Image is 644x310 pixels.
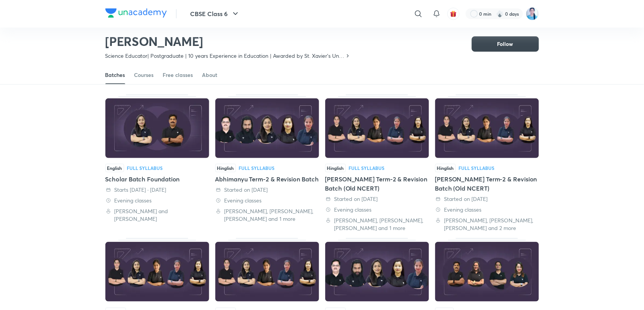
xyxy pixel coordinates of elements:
img: Thumbnail [435,98,539,158]
span: Hinglish [215,164,236,172]
img: streak [496,10,504,18]
div: Abhimanyu Term-2 & Revision Batch [215,95,319,232]
div: Started on 24 Sep 2025 [215,186,319,194]
a: Batches [105,66,125,84]
div: Evening classes [215,197,319,204]
div: Scholar Batch Foundation [105,95,209,232]
div: Starts today · 4 Oct 2025 [105,186,209,194]
div: Evening classes [435,206,539,214]
div: Neha Bhangdiya, Diksha Bhuwalka, Pooja Shah and 2 more [435,217,539,232]
div: Scholar Batch Foundation [105,175,209,184]
div: Full Syllabus [127,166,163,170]
div: [PERSON_NAME] Term-2 & Revision Batch (Old NCERT) [325,175,429,193]
div: Sikandar Baig, Diksha Bhuwalka, Prashant Nikam and 1 more [215,207,319,223]
div: Batches [105,71,125,79]
div: Neha Bhangdiya, Diksha Bhuwalka, Pooja Shah and 1 more [325,217,429,232]
a: Free classes [163,66,193,84]
img: Thumbnail [325,242,429,302]
img: avatar [450,10,457,17]
div: Abhimanyu Term-2 & Revision Batch [215,175,319,184]
img: Thumbnail [215,242,319,302]
img: Thumbnail [105,98,209,158]
div: [PERSON_NAME] Term-2 & Revision Batch (Old NCERT) [435,175,539,193]
div: Evening classes [325,206,429,214]
img: Company Logo [105,8,167,18]
span: Hinglish [435,164,456,172]
div: Courses [134,71,154,79]
div: About [202,71,218,79]
span: English [105,164,124,172]
div: Evening classes [105,197,209,204]
div: Full Syllabus [349,166,385,170]
div: Full Syllabus [239,166,275,170]
div: Free classes [163,71,193,79]
span: Hinglish [325,164,346,172]
span: Follow [497,40,513,48]
a: Courses [134,66,154,84]
button: Follow [472,36,539,52]
img: Thumbnail [325,98,429,158]
h2: [PERSON_NAME] [105,34,351,49]
div: JAGRIT Term-2 & Revision Batch (Old NCERT) [435,95,539,232]
img: Thumbnail [105,242,209,302]
img: Thumbnail [435,242,539,302]
a: About [202,66,218,84]
img: Thumbnail [215,98,319,158]
div: Full Syllabus [459,166,495,170]
div: Puneet Kumar Srivastava and Diksha Bhuwalka [105,207,209,223]
button: avatar [447,8,460,20]
p: Science Educator| Postgraduate | 10 years Experience in Education | Awarded by St. Xavier's Univ.... [105,52,345,60]
button: CBSE Class 6 [186,6,245,21]
div: Started on 24 Sep 2025 [325,195,429,203]
a: Company Logo [105,8,167,20]
img: Isha Goyal [526,7,539,20]
div: Started on 23 Sep 2025 [435,195,539,203]
div: UTKARSH Term-2 & Revision Batch (Old NCERT) [325,95,429,232]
